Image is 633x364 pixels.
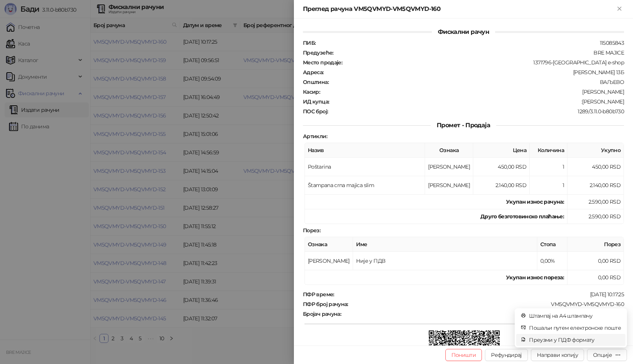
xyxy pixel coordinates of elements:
[303,88,320,95] strong: Касир :
[567,158,624,176] td: 450,00 RSD
[305,252,353,270] td: [PERSON_NAME]
[530,176,567,195] td: 1
[537,237,567,252] th: Стопа
[305,158,425,176] td: Poštarina
[353,252,537,270] td: Није у ПДВ
[330,98,625,105] div: :[PERSON_NAME]
[329,108,625,115] div: 1289/3.11.0-b80b730
[432,28,495,35] span: Фискални рачун
[303,69,324,76] strong: Адреса :
[316,40,625,46] div: 115085843
[335,291,625,298] div: [DATE] 10:17:25
[567,237,624,252] th: Порез
[529,312,621,320] span: Штампај на А4 штампачу
[303,311,341,317] strong: Бројач рачуна :
[529,324,621,332] span: Пошаљи путем електронске поште
[587,349,627,361] button: Опције
[537,252,567,270] td: 0,00%
[321,88,625,95] div: [PERSON_NAME]
[303,59,342,66] strong: Место продаје :
[342,311,625,317] div: 153/160ПП
[530,143,567,158] th: Количина
[303,40,315,46] strong: ПИБ :
[431,122,496,129] span: Промет - Продаја
[425,158,473,176] td: [PERSON_NAME]
[329,79,625,85] div: ВАЉЕВО
[343,59,625,66] div: 1371796-[GEOGRAPHIC_DATA] e-shop
[567,195,624,209] td: 2.590,00 RSD
[303,5,615,14] div: Преглед рачуна VM5QVMYD-VM5QVMYD-160
[305,176,425,195] td: Štampana crna majica slim
[303,79,329,85] strong: Општина :
[303,291,334,298] strong: ПФР време :
[537,352,578,358] span: Направи копију
[529,336,621,344] span: Преузми у ПДФ формату
[593,352,612,358] div: Опције
[567,176,624,195] td: 2.140,00 RSD
[334,49,625,56] div: BRE MAJICE
[425,176,473,195] td: [PERSON_NAME]
[349,301,625,308] div: VM5QVMYD-VM5QVMYD-160
[506,274,564,281] strong: Укупан износ пореза:
[531,349,584,361] button: Направи копију
[303,301,348,308] strong: ПФР број рачуна :
[567,270,624,285] td: 0,00 RSD
[473,158,530,176] td: 450,00 RSD
[567,143,624,158] th: Укупно
[530,158,567,176] td: 1
[480,213,564,220] strong: Друго безготовинско плаћање :
[324,69,625,76] div: [PERSON_NAME] 13Б
[445,349,482,361] button: Поништи
[473,143,530,158] th: Цена
[303,108,328,115] strong: ПОС број :
[425,143,473,158] th: Ознака
[567,252,624,270] td: 0,00 RSD
[303,98,329,105] strong: ИД купца :
[303,49,333,56] strong: Предузеће :
[305,143,425,158] th: Назив
[567,209,624,224] td: 2.590,00 RSD
[303,133,327,140] strong: Артикли :
[303,227,320,234] strong: Порез :
[615,5,624,14] button: Close
[473,176,530,195] td: 2.140,00 RSD
[485,349,528,361] button: Рефундирај
[506,198,564,205] strong: Укупан износ рачуна :
[353,237,537,252] th: Име
[305,237,353,252] th: Ознака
